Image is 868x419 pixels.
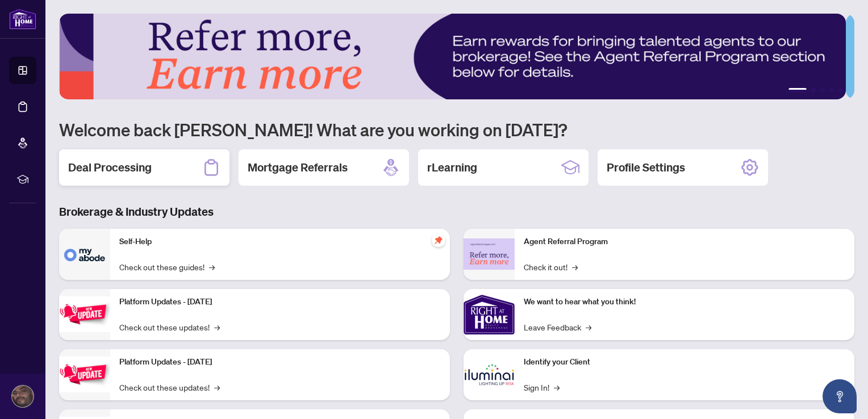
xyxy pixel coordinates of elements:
img: Identify your Client [464,349,515,400]
p: Agent Referral Program [524,236,845,248]
p: We want to hear what you think! [524,296,845,308]
h1: Welcome back [PERSON_NAME]! What are you working on [DATE]? [59,119,854,140]
button: 5 [838,88,843,93]
a: Check out these updates!→ [119,381,220,393]
img: Profile Icon [12,386,34,407]
img: Slide 0 [59,14,846,99]
p: Platform Updates - [DATE] [119,356,441,368]
p: Identify your Client [524,356,845,368]
p: Self-Help [119,236,441,248]
img: Self-Help [59,229,110,280]
span: → [214,321,220,333]
a: Check out these updates!→ [119,321,220,333]
h3: Brokerage & Industry Updates [59,204,854,220]
p: Platform Updates - [DATE] [119,296,441,308]
span: pushpin [432,233,445,247]
a: Check it out!→ [524,261,578,273]
img: Agent Referral Program [464,238,515,270]
button: 3 [820,88,825,93]
span: → [586,321,591,333]
a: Check out these guides!→ [119,261,215,273]
button: Open asap [823,379,857,413]
img: Platform Updates - July 8, 2025 [59,357,110,392]
h2: Profile Settings [607,160,685,175]
span: → [214,381,220,393]
button: 1 [788,88,807,93]
h2: Mortgage Referrals [248,160,348,175]
a: Leave Feedback→ [524,321,591,333]
a: Sign In!→ [524,381,560,393]
button: 2 [811,88,816,93]
span: → [554,381,560,393]
h2: Deal Processing [68,160,152,175]
img: We want to hear what you think! [464,289,515,340]
span: → [209,261,215,273]
h2: rLearning [427,160,477,175]
span: → [572,261,578,273]
img: logo [9,9,36,30]
img: Platform Updates - July 21, 2025 [59,296,110,332]
button: 4 [829,88,834,93]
